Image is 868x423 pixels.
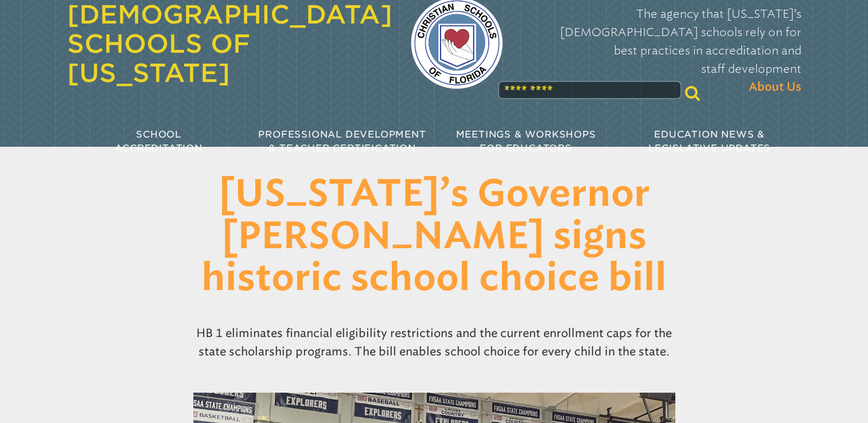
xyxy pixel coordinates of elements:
span: Education News & Legislative Updates [648,129,770,154]
span: About Us [749,78,801,96]
h1: [US_STATE]’s Governor [PERSON_NAME] signs historic school choice bill [139,174,729,301]
span: Professional Development & Teacher Certification [258,129,426,154]
span: School Accreditation [115,129,202,154]
p: HB 1 eliminates financial eligibility restrictions and the current enrollment caps for the state ... [193,319,675,365]
p: The agency that [US_STATE]’s [DEMOGRAPHIC_DATA] schools rely on for best practices in accreditati... [521,5,801,96]
span: Meetings & Workshops for Educators [456,129,596,154]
